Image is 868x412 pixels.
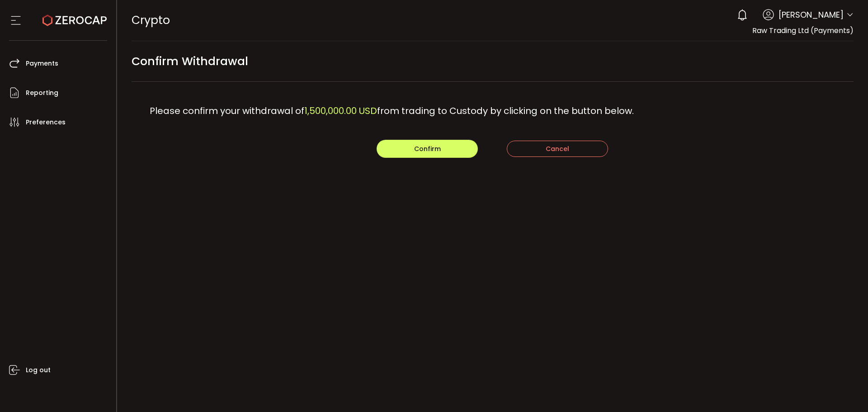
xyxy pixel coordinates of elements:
span: Payments [26,57,58,70]
span: Please confirm your withdrawal of [150,104,304,117]
span: Preferences [26,116,66,129]
button: Confirm [377,140,478,158]
button: Cancel [507,141,608,157]
span: from trading to Custody by clicking on the button below. [377,104,634,117]
span: Confirm [414,144,441,153]
span: Confirm Withdrawal [132,51,248,71]
span: Raw Trading Ltd (Payments) [752,25,854,36]
span: Cancel [546,144,569,153]
span: Log out [26,364,51,377]
span: 1,500,000.00 USD [304,104,377,117]
iframe: Chat Widget [823,369,868,412]
span: Crypto [132,12,170,28]
span: [PERSON_NAME] [778,9,844,21]
span: Reporting [26,86,58,99]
